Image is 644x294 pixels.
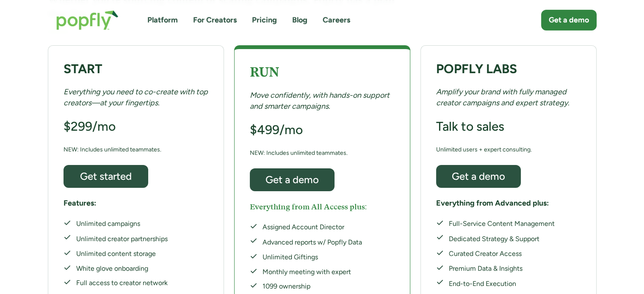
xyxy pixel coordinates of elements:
[64,144,161,155] div: NEW: Includes unlimited teammates.
[263,253,362,262] div: Unlimited Giftings
[64,61,102,77] strong: START
[549,15,589,25] div: Get a demo
[449,249,559,258] div: Curated Creator Access
[64,118,116,135] h3: $299/mo
[64,198,96,209] h5: Features:
[250,168,334,191] a: Get a demo
[263,223,362,232] div: Assigned Account Director
[250,91,390,110] em: Move confidently, with hands-on support and smarter campaigns.
[292,15,307,25] a: Blog
[449,264,559,273] div: Premium Data & Insights
[436,61,517,77] strong: POPFLY LABS
[252,15,277,25] a: Pricing
[541,10,597,30] a: Get a demo
[449,278,559,289] div: End-to-End Execution
[48,2,127,38] a: home
[444,171,513,181] div: Get a demo
[449,219,559,228] div: Full-Service Content Management
[147,15,178,25] a: Platform
[76,219,168,228] div: Unlimited campaigns
[436,198,549,209] h5: Everything from Advanced plus:
[250,122,303,138] h3: $499/mo
[436,87,569,107] em: Amplify your brand with fully managed creator campaigns and expert strategy.
[71,171,141,181] div: Get started
[436,118,504,135] h3: Talk to sales
[257,174,327,185] div: Get a demo
[76,234,168,244] div: Unlimited creator partnerships
[263,267,362,277] div: Monthly meeting with expert
[449,234,559,244] div: Dedicated Strategy & Support
[263,282,362,291] div: 1099 ownership
[436,144,532,155] div: Unlimited users + expert consulting.
[64,165,148,188] a: Get started
[76,264,168,273] div: White glove onboarding
[250,201,367,212] h5: Everything from All Access plus:
[64,87,208,107] em: Everything you need to co-create with top creators—at your fingertips.
[250,148,348,158] div: NEW: Includes unlimited teammates.
[193,15,237,25] a: For Creators
[323,15,350,25] a: Careers
[436,165,521,188] a: Get a demo
[263,237,362,247] div: Advanced reports w/ Popfly Data
[76,278,168,288] div: Full access to creator network
[250,65,279,80] strong: RUN
[76,249,168,258] div: Unlimited content storage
